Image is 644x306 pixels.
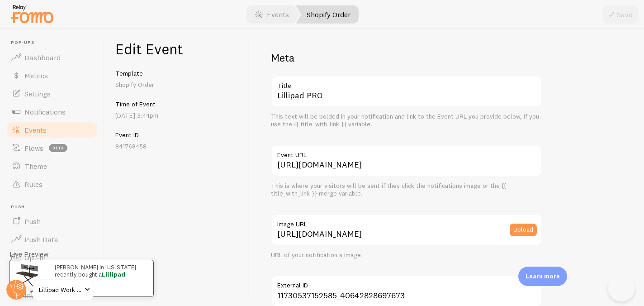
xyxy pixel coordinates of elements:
[271,145,542,160] label: Event URL
[115,69,238,77] h5: Template
[5,230,99,249] a: Push Data
[24,143,43,153] span: Flows
[271,251,542,259] div: URL of your notification's image
[5,175,99,193] a: Rules
[24,107,66,116] span: Notifications
[271,76,542,91] label: Title
[5,67,99,85] a: Metrics
[24,217,41,226] span: Push
[5,212,99,230] a: Push
[33,279,94,301] a: Lillipad Work Solutions
[115,100,238,108] h5: Time of Event
[5,121,99,139] a: Events
[5,85,99,103] a: Settings
[5,139,99,157] a: Flows beta
[115,111,238,120] p: [DATE] 3:44pm
[24,53,61,62] span: Dashboard
[11,40,99,46] span: Pop-ups
[39,284,82,295] span: Lillipad Work Solutions
[24,253,46,262] span: Opt-In
[271,275,542,291] label: External ID
[271,51,542,65] h2: Meta
[608,274,635,301] iframe: Help Scout Beacon - Open
[24,162,47,171] span: Theme
[5,249,99,267] a: Opt-In
[49,144,67,152] span: beta
[9,2,55,25] img: fomo-relay-logo-orange.svg
[115,131,238,139] h5: Event ID
[5,48,99,67] a: Dashboard
[5,103,99,121] a: Notifications
[115,40,238,58] h1: Edit Event
[115,80,238,89] p: Shopify Order
[510,224,537,236] button: Upload
[24,89,51,98] span: Settings
[24,180,43,189] span: Rules
[11,204,99,210] span: Push
[115,142,238,151] p: 841768458
[5,157,99,175] a: Theme
[24,71,48,80] span: Metrics
[24,235,58,244] span: Push Data
[271,214,542,229] label: Image URL
[271,113,542,129] div: This text will be bolded in your notification and link to the Event URL you provide below, if you...
[24,125,47,134] span: Events
[526,272,560,281] p: Learn more
[518,267,567,286] div: Learn more
[271,182,542,198] div: This is where your visitors will be sent if they click the notifications image or the {{ title_wi...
